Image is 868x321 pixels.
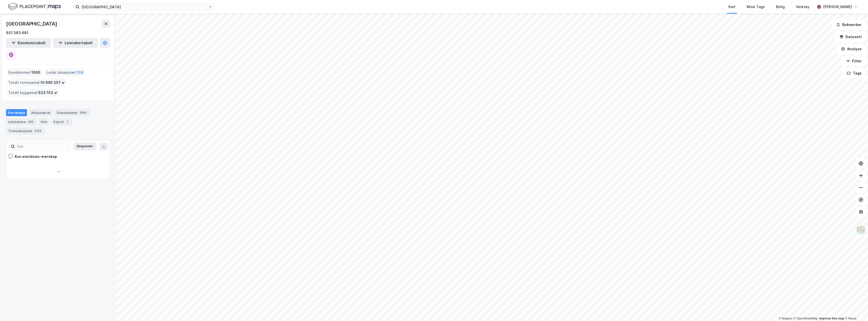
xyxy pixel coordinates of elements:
[54,164,62,172] img: spinner.a6d8c91a73a9ac5275cf975e30b51cfb.svg
[843,68,866,78] button: Tags
[6,68,42,77] div: Eiendommer :
[856,225,866,235] img: Z
[53,38,98,48] button: Leietakertabell
[6,79,67,87] div: Totalt tomteareal :
[837,44,866,54] button: Analyse
[776,4,785,10] div: Bolig
[40,80,65,86] span: 10 995 357 ㎡
[65,119,70,124] div: 1
[728,4,736,10] div: Kart
[15,143,70,150] input: Søk
[794,317,818,320] a: OpenStreetMap
[842,56,866,66] button: Filter
[779,317,793,320] a: Mapbox
[823,4,852,10] div: [PERSON_NAME]
[27,119,35,124] div: 483
[34,128,43,133] div: 2194
[8,2,61,11] img: logo.f888ab2527a4732fd821a326f86c7f29.svg
[76,69,83,76] span: 139
[6,89,60,97] div: Totalt byggareal :
[6,30,29,36] div: 921 383 681
[6,109,27,116] div: Portefølje
[29,109,53,116] div: Aksjonærer
[39,118,49,125] div: Info
[79,110,88,115] div: 1895
[51,118,72,125] div: Styret
[832,20,866,30] button: Bokmerker
[835,32,866,42] button: Datasett
[6,127,45,134] div: Transaksjoner
[79,3,208,11] input: Søk på adresse, matrikkel, gårdeiere, leietakere eller personer
[31,69,40,76] span: 1895
[819,317,844,320] a: Improve this map
[6,118,37,125] div: Leietakere
[55,109,90,116] div: Eiendommer
[747,4,765,10] div: Mine Tags
[796,4,809,10] div: Verktøy
[843,297,868,321] iframe: Chat Widget
[73,142,96,151] button: Ekspander
[38,90,58,96] span: 533 103 ㎡
[44,68,85,77] div: Leide lokasjoner :
[15,154,57,160] div: Kun eiendoms-eierskap
[6,38,51,48] button: Eiendomstabell
[6,20,58,28] div: [GEOGRAPHIC_DATA]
